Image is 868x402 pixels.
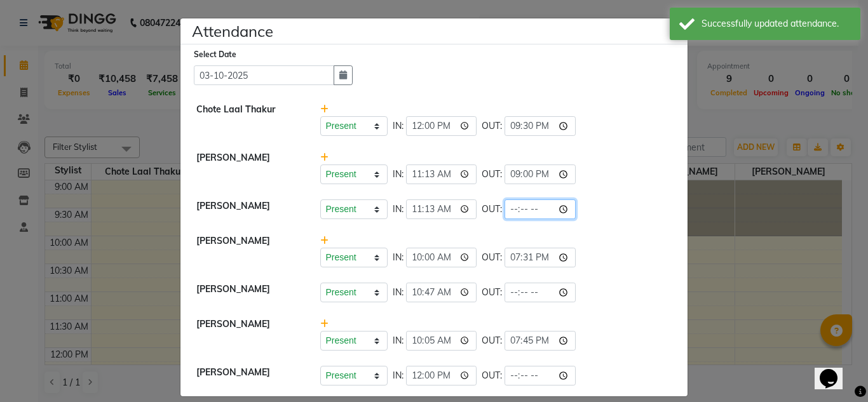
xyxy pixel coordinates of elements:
[187,199,311,219] div: [PERSON_NAME]
[192,20,273,43] h4: Attendance
[482,286,502,299] span: OUT:
[187,318,311,351] div: [PERSON_NAME]
[665,10,696,45] button: Close
[393,203,403,216] span: IN:
[194,49,236,60] label: Select Date
[187,151,311,184] div: [PERSON_NAME]
[187,283,311,302] div: [PERSON_NAME]
[482,369,502,382] span: OUT:
[393,251,403,264] span: IN:
[194,65,334,85] input: Select date
[393,168,403,181] span: IN:
[393,286,403,299] span: IN:
[482,203,502,216] span: OUT:
[482,119,502,133] span: OUT:
[393,369,403,382] span: IN:
[815,351,855,389] iframe: chat widget
[393,334,403,347] span: IN:
[482,334,502,347] span: OUT:
[393,119,403,133] span: IN:
[187,366,311,385] div: [PERSON_NAME]
[482,168,502,181] span: OUT:
[187,234,311,267] div: [PERSON_NAME]
[702,17,851,30] div: Successfully updated attendance.
[482,251,502,264] span: OUT:
[187,103,311,136] div: Chote Laal Thakur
